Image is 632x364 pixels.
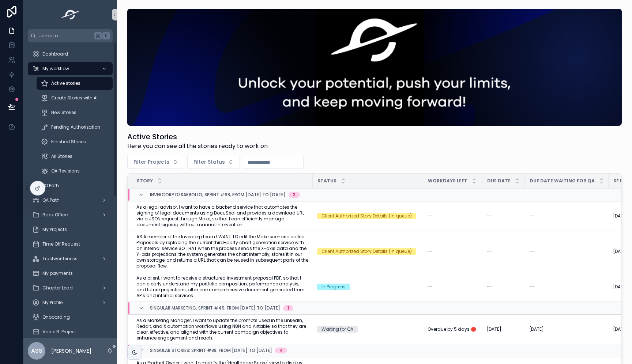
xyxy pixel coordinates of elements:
a: Chapter Lead [28,281,113,295]
span: ASS [31,346,42,355]
button: Select Button [127,155,184,169]
span: -- [428,249,433,254]
a: QA Revisions [37,164,113,178]
span: Create Stories with AI [51,95,98,101]
a: Client Authorized Story Details (in queue) [317,213,419,219]
span: Invercorp Desarrollo; Sprint #68; From [DATE] to [DATE] [150,192,286,198]
span: QA Path [42,197,60,203]
h1: Active Stories [127,132,268,142]
button: Jump to...K [28,29,113,42]
a: Time Off Request [28,238,113,251]
span: Pending Authorization [51,124,100,130]
a: -- [428,213,478,219]
span: [DATE] [487,326,501,332]
span: [DATE] [613,326,628,332]
span: Overdue by 5 days 🔴 [428,326,476,332]
span: -- [487,213,492,219]
span: PO Path [42,183,59,189]
span: Filter Projects [133,158,169,166]
span: K [103,33,109,39]
span: [DATE] [613,213,628,219]
span: New Stories [51,110,76,115]
a: As a legal advisor, I want to have a backend service that automates the signing of legal document... [136,204,308,228]
a: -- [428,284,478,290]
span: -- [529,249,534,254]
div: 3 [293,192,296,198]
span: [DATE] [613,249,628,254]
span: Singular Stories; Sprint #88; From [DATE] to [DATE] [150,348,272,353]
span: All Stories [51,153,72,159]
a: Onboarding [28,311,113,324]
a: [DATE] [529,326,604,332]
div: scrollable content [23,42,117,338]
img: App logo [59,9,82,20]
a: My workflow [28,62,113,75]
span: Workdays Left [428,178,467,184]
a: In Progress [317,284,419,290]
span: -- [529,213,534,219]
span: Trustworthiness [42,256,78,262]
div: In Progress [321,284,346,290]
a: As a client, I want to receive a structured investment proposal PDF, so that I can clearly unders... [136,275,308,299]
a: -- [529,213,604,219]
span: -- [487,249,492,254]
span: My Projects [42,227,67,232]
a: -- [487,249,520,254]
a: My Profile [28,296,113,309]
a: Back Office [28,208,113,221]
a: -- [529,284,604,290]
a: My Projects [28,223,113,236]
a: My payments [28,267,113,280]
span: Value R. Project [42,329,76,335]
span: [DATE] [529,326,544,332]
span: Status [317,178,336,184]
a: -- [428,249,478,254]
span: Back Office [42,212,68,218]
a: -- [529,249,604,254]
a: AS A member of the Invercorp team I WANT TO edit the Make scenario called Proposals by replacing ... [136,234,308,269]
a: As a Marketing Manager, I want to update the prompts used in the LinkedIn, Reddit, and X automati... [136,318,308,341]
span: -- [428,213,433,219]
span: Due Date [487,178,511,184]
span: -- [529,284,534,290]
span: Jump to... [39,33,91,39]
span: Onboarding [42,314,70,320]
span: [DATE] [613,284,628,290]
span: Active stories [51,80,80,86]
a: Active stories [37,77,113,90]
span: Dashboard [42,51,68,57]
a: [DATE] [487,326,520,332]
span: My workflow [42,66,69,72]
button: Select Button [187,155,240,169]
a: -- [487,284,520,290]
div: Client Authorized Story Details (in queue) [321,248,412,255]
a: -- [487,213,520,219]
div: Waiting for QA [321,326,353,333]
a: Trustworthiness [28,252,113,265]
span: -- [487,284,492,290]
a: All Stories [37,150,113,163]
span: Time Off Request [42,241,80,247]
span: -- [428,284,433,290]
a: Finished Stories [37,135,113,148]
span: Story [137,178,153,184]
span: Chapter Lead [42,285,73,291]
a: Waiting for QA [317,326,419,333]
a: Dashboard [28,48,113,61]
span: Filter Status [193,158,225,166]
a: QA Path [28,194,113,207]
p: [PERSON_NAME] [51,347,91,354]
a: Overdue by 5 days 🔴 [428,326,478,332]
span: Finished Stories [51,139,86,145]
span: Due Date Waiting for QA [530,178,595,184]
span: My Profile [42,300,63,306]
a: New Stories [37,106,113,119]
span: QA Revisions [51,168,80,174]
div: 1 [287,305,289,311]
span: Singular Marketing; Sprint #49; From [DATE] to [DATE] [150,305,280,311]
a: Pending Authorization [37,121,113,134]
